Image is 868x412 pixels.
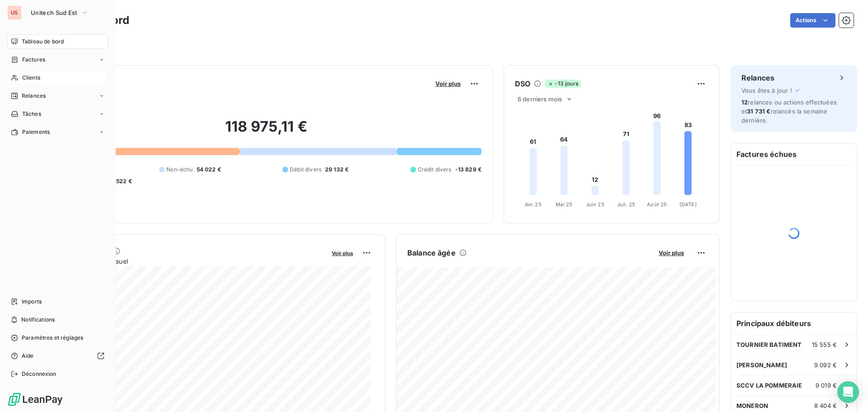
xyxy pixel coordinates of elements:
[617,201,635,208] tspan: Juil. 25
[22,74,40,82] span: Clients
[736,382,802,389] span: SCCV LA POMMERAIE
[518,95,562,103] span: 6 derniers mois
[22,334,83,342] span: Paramètres et réglages
[21,316,55,324] span: Notifications
[7,5,22,20] div: US
[407,247,456,258] h6: Balance âgée
[814,402,837,409] span: 8 404 €
[22,56,45,64] span: Factures
[22,128,50,136] span: Paiements
[51,256,325,266] span: Chiffre d'affaires mensuel
[812,341,837,348] span: 15 555 €
[790,13,835,28] button: Actions
[7,392,63,407] img: Logo LeanPay
[515,78,530,89] h6: DSO
[290,166,321,174] span: Débit divers
[166,166,193,174] span: Non-échu
[22,38,64,46] span: Tableau de bord
[329,249,356,257] button: Voir plus
[332,250,353,256] span: Voir plus
[837,381,859,403] div: Open Intercom Messenger
[197,166,221,174] span: 54 022 €
[736,341,802,348] span: TOURNIER BATIMENT
[435,80,461,87] span: Voir plus
[647,201,667,208] tspan: Août 25
[586,201,604,208] tspan: Juin 25
[418,166,452,174] span: Crédit divers
[747,108,770,115] span: 31 731 €
[525,201,542,208] tspan: Avr. 25
[741,87,792,94] span: Vous êtes à jour !
[679,201,697,208] tspan: [DATE]
[455,166,481,174] span: -13 829 €
[22,352,34,360] span: Aide
[741,72,774,83] h6: Relances
[731,143,857,165] h6: Factures échues
[656,249,687,257] button: Voir plus
[731,313,857,334] h6: Principaux débiteurs
[7,349,108,363] a: Aide
[22,370,57,378] span: Déconnexion
[433,80,463,88] button: Voir plus
[22,110,41,118] span: Tâches
[659,249,684,256] span: Voir plus
[22,298,42,306] span: Imports
[736,361,787,369] span: [PERSON_NAME]
[741,99,837,124] span: relances ou actions effectuées et relancés la semaine dernière.
[741,99,748,106] span: 12
[31,9,77,16] span: Unitech Sud Est
[816,382,837,389] span: 9 019 €
[113,177,132,185] span: -522 €
[51,118,481,145] h2: 118 975,11 €
[22,92,46,100] span: Relances
[325,166,349,174] span: 29 132 €
[556,201,572,208] tspan: Mai 25
[814,361,837,369] span: 9 092 €
[545,80,580,88] span: -13 jours
[736,402,768,409] span: MONERON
